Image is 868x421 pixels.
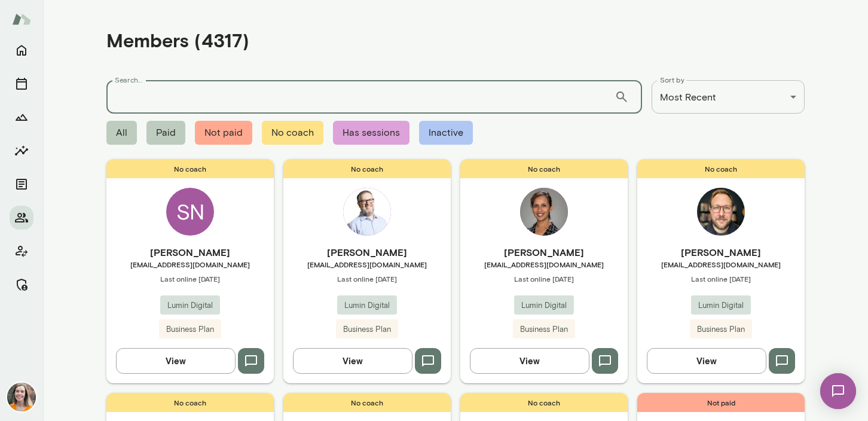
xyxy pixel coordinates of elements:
[637,274,805,283] span: Last online [DATE]
[283,274,451,283] span: Last online [DATE]
[293,348,412,373] button: View
[470,348,589,373] button: View
[10,206,33,230] button: Members
[460,159,628,178] span: No coach
[647,348,766,373] button: View
[637,245,805,260] h6: [PERSON_NAME]
[12,8,31,30] img: Mento
[106,121,137,145] span: All
[10,239,33,263] button: Client app
[159,324,221,335] span: Business Plan
[514,300,574,312] span: Lumin Digital
[343,188,391,236] img: Mike West
[652,80,805,114] div: Most Recent
[660,75,684,85] label: Sort by
[283,159,451,178] span: No coach
[262,121,323,145] span: No coach
[106,245,274,260] h6: [PERSON_NAME]
[460,260,628,269] span: [EMAIL_ADDRESS][DOMAIN_NAME]
[520,188,568,236] img: Lavanya Rajan
[10,38,33,62] button: Home
[195,121,252,145] span: Not paid
[283,393,451,412] span: No coach
[146,121,185,145] span: Paid
[10,172,33,196] button: Documents
[697,188,745,236] img: Brandon Griswold
[419,121,473,145] span: Inactive
[460,245,628,260] h6: [PERSON_NAME]
[691,300,751,312] span: Lumin Digital
[283,260,451,269] span: [EMAIL_ADDRESS][DOMAIN_NAME]
[160,300,220,312] span: Lumin Digital
[10,139,33,163] button: Insights
[7,383,36,411] img: Carrie Kelly
[460,274,628,283] span: Last online [DATE]
[10,72,33,96] button: Sessions
[333,121,409,145] span: Has sessions
[106,260,274,269] span: [EMAIL_ADDRESS][DOMAIN_NAME]
[637,159,805,178] span: No coach
[337,300,397,312] span: Lumin Digital
[283,245,451,260] h6: [PERSON_NAME]
[637,260,805,269] span: [EMAIL_ADDRESS][DOMAIN_NAME]
[690,324,752,335] span: Business Plan
[166,188,214,236] div: SN
[336,324,398,335] span: Business Plan
[106,29,249,51] h4: Members (4317)
[637,393,805,412] span: Not paid
[106,393,274,412] span: No coach
[460,393,628,412] span: No coach
[106,274,274,283] span: Last online [DATE]
[10,273,33,297] button: Manage
[106,159,274,178] span: No coach
[115,75,142,85] label: Search...
[513,324,575,335] span: Business Plan
[116,348,236,373] button: View
[10,105,33,129] button: Growth Plan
